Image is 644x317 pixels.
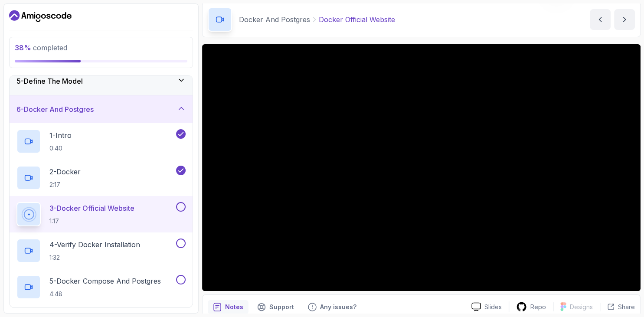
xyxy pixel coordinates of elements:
p: Any issues? [320,303,356,311]
h3: 5 - Define The Model [16,76,83,86]
a: Dashboard [9,9,72,23]
a: Slides [464,302,509,311]
button: 3-Docker Official Website1:17 [16,202,186,226]
p: 5 - Docker Compose And Postgres [49,276,161,286]
h3: 6 - Docker And Postgres [16,104,94,114]
p: 1 - Intro [49,130,72,141]
button: next content [614,9,635,30]
p: 2 - Docker [49,167,81,177]
p: 1:32 [49,253,140,262]
button: 6-Docker And Postgres [10,95,193,123]
p: Notes [225,303,243,311]
p: Docker Official Website [319,14,395,25]
span: completed [15,43,67,52]
button: 2-Docker2:17 [16,166,186,190]
p: Share [618,303,635,311]
button: 5-Docker Compose And Postgres4:48 [16,275,186,299]
p: 1:17 [49,217,134,225]
p: Designs [570,303,593,311]
p: Slides [484,303,502,311]
p: Support [269,303,294,311]
p: Docker And Postgres [239,14,310,25]
p: Repo [530,303,546,311]
button: Feedback button [303,300,362,314]
p: 0:40 [49,144,72,153]
button: notes button [208,300,248,314]
button: previous content [590,9,611,30]
button: 1-Intro0:40 [16,129,186,154]
p: 3 - Docker Official Website [49,203,134,213]
iframe: 3 - DOcker Official Website [202,44,641,291]
button: 4-Verify Docker Installation1:32 [16,239,186,263]
a: Repo [509,301,553,312]
button: Share [600,303,635,311]
p: 2:17 [49,180,81,189]
button: 5-Define The Model [10,67,193,95]
p: 4 - Verify Docker Installation [49,239,140,250]
button: Support button [252,300,299,314]
p: 4:48 [49,290,161,298]
span: 38 % [15,43,31,52]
